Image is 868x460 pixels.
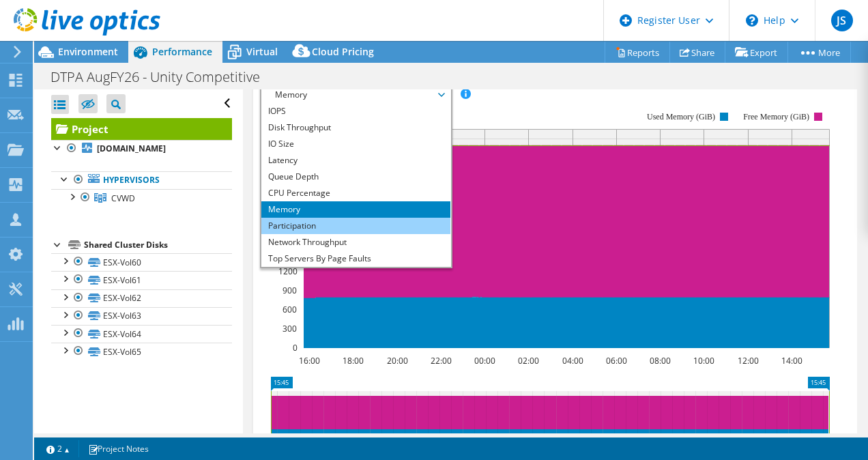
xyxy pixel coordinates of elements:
[51,171,232,189] a: Hypervisors
[605,42,670,63] a: Reports
[246,45,278,58] span: Virtual
[517,355,538,366] text: 02:00
[268,87,444,103] span: Memory
[261,250,450,267] li: Top Servers By Page Faults
[261,169,450,185] li: Queue Depth
[261,218,450,234] li: Participation
[58,45,118,58] span: Environment
[51,271,232,289] a: ESX-Vol61
[669,42,725,63] a: Share
[649,355,670,366] text: 08:00
[51,140,232,158] a: [DOMAIN_NAME]
[261,185,450,201] li: CPU Percentage
[51,307,232,325] a: ESX-Vol63
[342,355,363,366] text: 18:00
[283,285,297,296] text: 900
[84,237,232,253] div: Shared Cluster Disks
[737,355,758,366] text: 12:00
[781,355,802,366] text: 14:00
[261,152,450,169] li: Latency
[37,440,79,457] a: 2
[430,355,451,366] text: 22:00
[51,289,232,307] a: ESX-Vol62
[44,70,281,85] h1: DTPA AugFY26 - Unity Competitive
[298,355,319,366] text: 16:00
[605,355,626,366] text: 06:00
[312,45,374,58] span: Cloud Pricing
[51,118,232,140] a: Project
[261,234,450,250] li: Network Throughput
[474,355,495,366] text: 00:00
[97,143,166,154] b: [DOMAIN_NAME]
[647,112,715,121] text: Used Memory (GiB)
[746,14,758,27] svg: \n
[261,119,450,136] li: Disk Throughput
[111,192,135,204] span: CVWD
[693,355,714,366] text: 10:00
[293,342,298,354] text: 0
[51,343,232,360] a: ESX-Vol65
[78,440,158,457] a: Project Notes
[51,253,232,271] a: ESX-Vol60
[278,265,298,277] text: 1200
[51,189,232,207] a: CVWD
[831,10,853,31] span: JS
[51,325,232,343] a: ESX-Vol64
[725,42,788,63] a: Export
[261,201,450,218] li: Memory
[261,136,450,152] li: IO Size
[261,103,450,119] li: IOPS
[562,355,583,366] text: 04:00
[152,45,212,58] span: Performance
[787,42,851,63] a: More
[386,355,407,366] text: 20:00
[283,304,297,315] text: 600
[743,112,809,121] text: Free Memory (GiB)
[283,323,297,334] text: 300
